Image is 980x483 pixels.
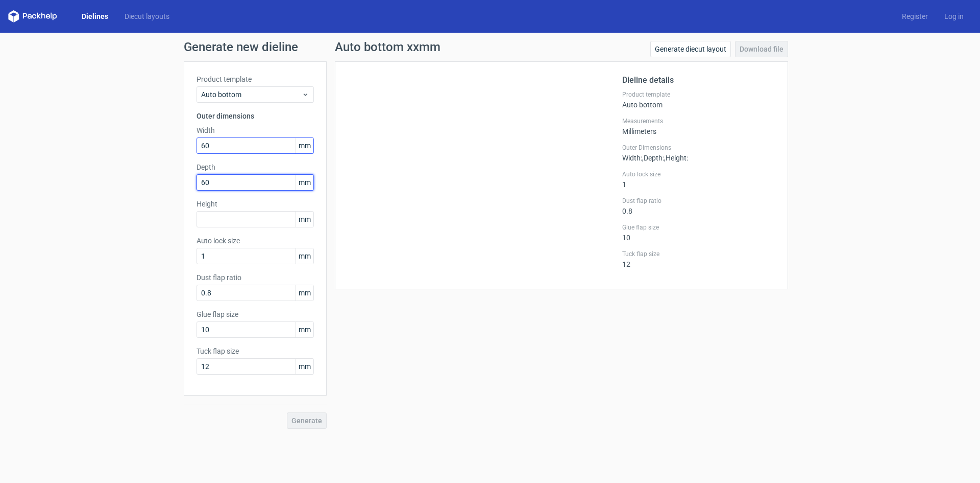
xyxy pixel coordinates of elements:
label: Product template [622,90,775,99]
label: Tuck flap size [622,250,775,258]
div: 10 [622,223,775,242]
span: Auto bottom [201,89,302,100]
label: Auto lock size [622,170,775,178]
a: Log in [936,11,972,21]
div: 12 [622,250,775,268]
span: mm [296,212,313,227]
a: Register [894,11,936,21]
h1: Auto bottom xxmm [335,41,440,53]
span: , Height : [664,154,688,162]
h2: Dieline details [622,74,775,86]
label: Depth [197,162,314,172]
span: mm [296,175,313,190]
span: mm [296,285,313,301]
div: Millimeters [622,117,775,135]
div: 1 [622,170,775,189]
div: 0.8 [622,197,775,215]
a: Diecut layouts [116,11,178,21]
label: Product template [197,74,314,84]
label: Dust flap ratio [622,197,775,205]
label: Width [197,125,314,135]
label: Auto lock size [197,236,314,246]
span: mm [296,248,313,264]
label: Glue flap size [197,309,314,319]
span: mm [296,322,313,337]
label: Glue flap size [622,223,775,232]
span: mm [296,138,313,153]
label: Tuck flap size [197,346,314,356]
a: Dielines [73,11,116,21]
label: Dust flap ratio [197,272,314,283]
label: Measurements [622,117,775,125]
div: Auto bottom [622,90,775,109]
span: mm [296,359,313,374]
h1: Generate new dieline [184,41,796,53]
label: Height [197,199,314,209]
span: , Depth : [642,154,664,162]
h3: Outer dimensions [197,111,314,121]
label: Outer Dimensions [622,144,775,152]
span: Width : [622,154,642,162]
a: Generate diecut layout [650,41,731,57]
